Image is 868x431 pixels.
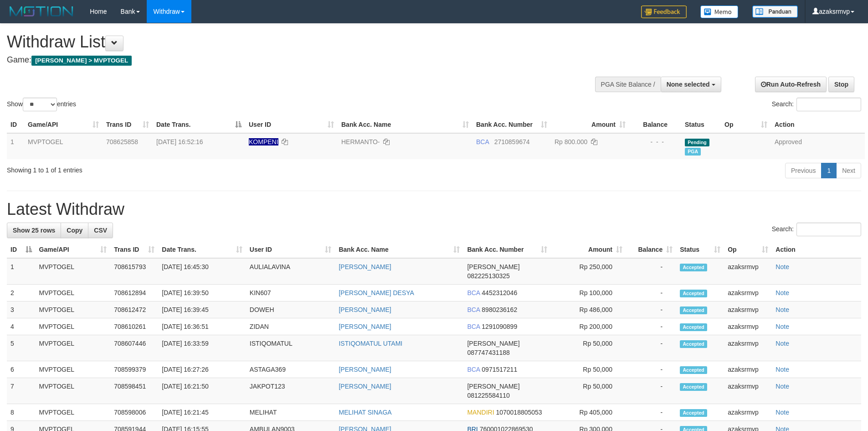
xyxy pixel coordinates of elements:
[680,264,707,271] span: Accepted
[776,306,789,313] a: Note
[796,98,861,111] input: Search:
[467,323,480,330] span: BCA
[246,285,335,301] td: KIN607
[67,227,82,234] span: Copy
[246,318,335,335] td: ZIDAN
[245,116,338,133] th: User ID: activate to sort column ascending
[724,335,772,361] td: azaksrmvp
[106,138,138,145] span: 708625858
[249,138,278,145] span: Nama rekening ada tanda titik/strip, harap diedit
[641,5,687,18] img: Feedback.jpg
[110,318,158,335] td: 708610261
[339,409,391,416] a: MELIHAT SINAGA
[629,116,681,133] th: Balance
[335,241,463,258] th: Bank Acc. Name: activate to sort column ascending
[24,116,103,133] th: Game/API: activate to sort column ascending
[36,378,111,404] td: MVPTOGEL
[467,383,519,390] span: [PERSON_NAME]
[110,361,158,378] td: 708599379
[700,5,739,18] img: Button%20Memo.svg
[7,5,76,18] img: MOTION_logo.png
[476,138,489,145] span: BCA
[158,285,246,301] td: [DATE] 16:39:50
[7,98,76,111] label: Show entries
[36,241,111,258] th: Game/API: activate to sort column ascending
[7,335,36,361] td: 5
[7,223,61,238] a: Show 25 rows
[7,133,24,159] td: 1
[551,378,626,404] td: Rp 50,000
[776,340,789,347] a: Note
[771,116,865,133] th: Action
[7,33,570,51] h1: Withdraw List
[339,366,391,373] a: [PERSON_NAME]
[776,323,789,330] a: Note
[724,285,772,301] td: azaksrmvp
[776,409,789,416] a: Note
[7,116,24,133] th: ID
[555,138,587,145] span: Rp 800.000
[156,138,203,145] span: [DATE] 16:52:16
[482,289,517,296] span: Copy 4452312046 to clipboard
[246,241,335,258] th: User ID: activate to sort column ascending
[7,301,36,318] td: 3
[36,318,111,335] td: MVPTOGEL
[467,263,519,270] span: [PERSON_NAME]
[772,241,861,258] th: Action
[339,383,391,390] a: [PERSON_NAME]
[776,289,789,296] a: Note
[110,404,158,421] td: 708598006
[626,285,676,301] td: -
[626,378,676,404] td: -
[7,241,36,258] th: ID: activate to sort column descending
[36,335,111,361] td: MVPTOGEL
[595,77,661,92] div: PGA Site Balance /
[110,258,158,285] td: 708615793
[551,318,626,335] td: Rp 200,000
[551,361,626,378] td: Rp 50,000
[473,116,551,133] th: Bank Acc. Number: activate to sort column ascending
[681,116,721,133] th: Status
[110,241,158,258] th: Trans ID: activate to sort column ascending
[246,258,335,285] td: AULIALAVINA
[110,301,158,318] td: 708612472
[551,285,626,301] td: Rp 100,000
[467,289,480,296] span: BCA
[158,301,246,318] td: [DATE] 16:39:45
[246,361,335,378] td: ASTAGA369
[724,404,772,421] td: azaksrmvp
[821,163,837,178] a: 1
[680,340,707,348] span: Accepted
[551,301,626,318] td: Rp 486,000
[36,404,111,421] td: MVPTOGEL
[482,306,517,313] span: Copy 8980236162 to clipboard
[31,56,132,66] span: [PERSON_NAME] > MVPTOGEL
[724,378,772,404] td: azaksrmvp
[110,285,158,301] td: 708612894
[158,318,246,335] td: [DATE] 16:36:51
[103,116,153,133] th: Trans ID: activate to sort column ascending
[7,378,36,404] td: 7
[626,301,676,318] td: -
[752,5,798,18] img: panduan.png
[680,366,707,374] span: Accepted
[339,263,391,270] a: [PERSON_NAME]
[463,241,551,258] th: Bank Acc. Number: activate to sort column ascending
[36,258,111,285] td: MVPTOGEL
[551,335,626,361] td: Rp 50,000
[153,116,245,133] th: Date Trans.: activate to sort column descending
[776,366,789,373] a: Note
[246,404,335,421] td: MELIHAT
[836,163,861,178] a: Next
[467,340,519,347] span: [PERSON_NAME]
[7,361,36,378] td: 6
[551,116,629,133] th: Amount: activate to sort column ascending
[158,335,246,361] td: [DATE] 16:33:59
[7,56,570,65] h4: Game:
[339,340,402,347] a: ISTIQOMATUL UTAMI
[7,285,36,301] td: 2
[633,137,678,146] div: - - -
[785,163,822,178] a: Previous
[496,409,542,416] span: Copy 1070018805053 to clipboard
[467,349,509,356] span: Copy 087747431188 to clipboard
